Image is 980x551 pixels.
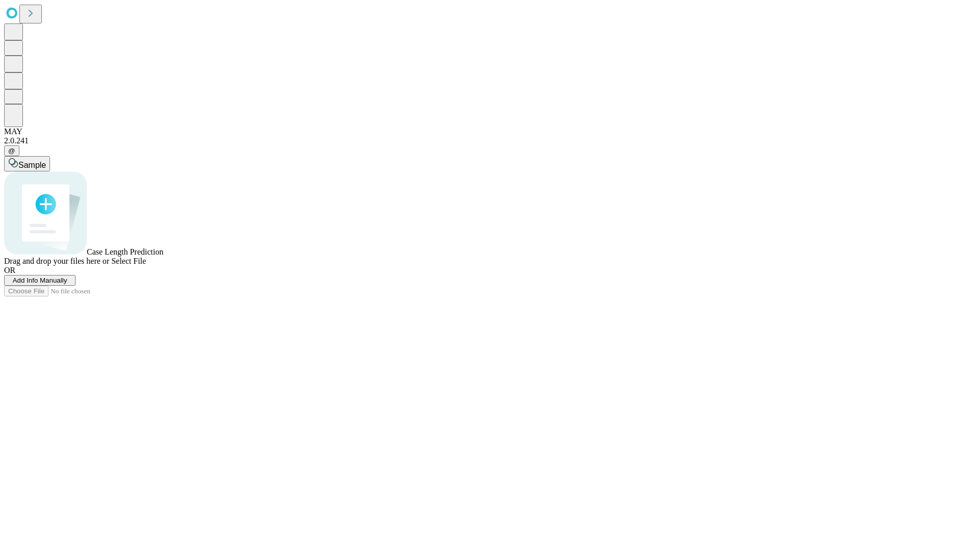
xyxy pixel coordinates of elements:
button: Sample [4,156,50,171]
span: Case Length Prediction [87,247,163,256]
span: @ [8,147,15,155]
span: Select File [111,257,146,265]
button: @ [4,145,19,156]
span: Add Info Manually [13,277,67,284]
span: OR [4,266,15,274]
div: MAY [4,127,976,136]
span: Drag and drop your files here or [4,257,109,265]
div: 2.0.241 [4,136,976,145]
button: Add Info Manually [4,275,76,286]
span: Sample [18,161,46,169]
